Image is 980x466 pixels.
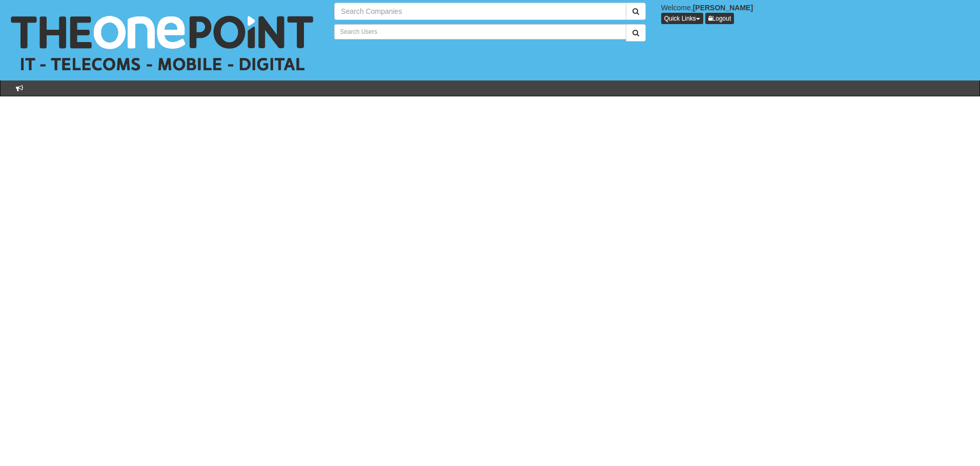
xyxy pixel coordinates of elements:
[654,3,980,24] div: Welcome,
[334,3,626,20] input: Search Companies
[705,13,734,24] a: Logout
[661,13,703,24] button: Quick Links
[334,24,626,39] input: Search Users
[693,4,753,12] b: [PERSON_NAME]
